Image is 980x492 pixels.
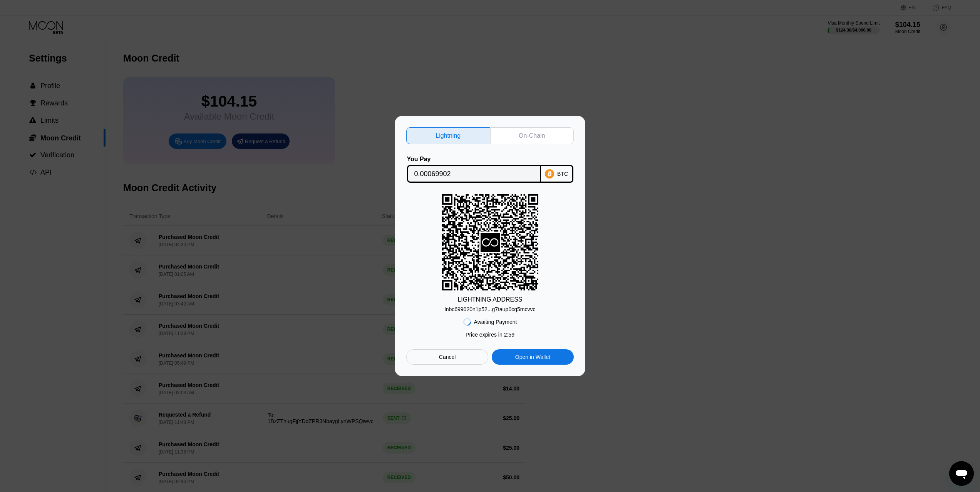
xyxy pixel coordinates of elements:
div: lnbc699020n1p52...g7taup0cq5mcvvc [445,306,536,312]
div: Open in Wallet [515,354,550,360]
div: BTC [557,171,568,177]
div: On-Chain [490,127,574,144]
div: lnbc699020n1p52...g7taup0cq5mcvvc [445,303,536,312]
div: Cancel [439,354,456,360]
div: On-Chain [519,132,545,140]
div: You Pay [407,156,541,163]
div: You PayBTC [406,156,574,183]
span: 2 : 59 [504,332,514,338]
div: Open in Wallet [492,349,574,365]
div: Price expires in [466,332,514,338]
div: LIGHTNING ADDRESS [457,296,522,303]
div: Cancel [406,349,488,365]
iframe: Кнопка запуска окна обмена сообщениями [949,461,974,486]
div: Lightning [406,127,490,144]
div: Awaiting Payment [474,319,517,325]
div: Lightning [436,132,461,140]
